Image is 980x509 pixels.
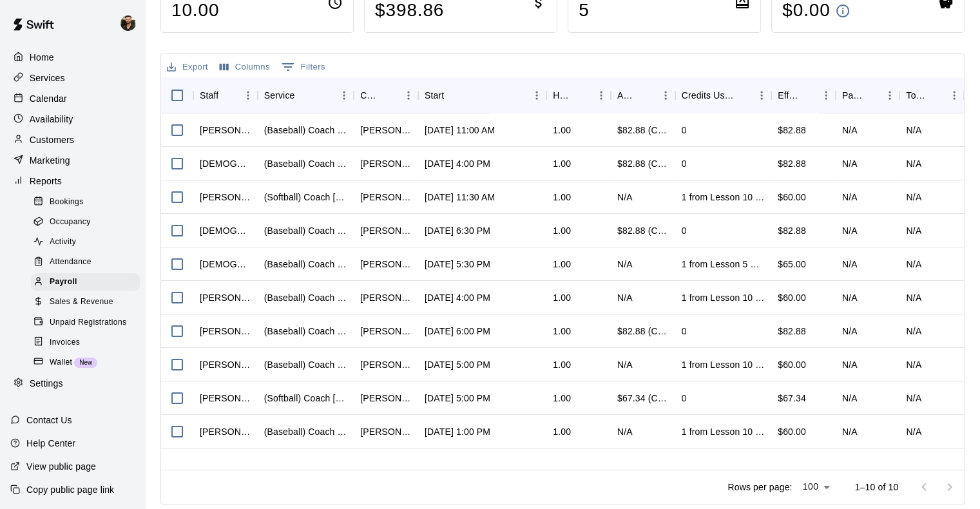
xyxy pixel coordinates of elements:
[880,86,899,105] button: Menu
[26,483,114,496] p: Copy public page link
[10,110,135,129] div: Availability
[906,157,921,170] div: N/A
[842,291,858,304] div: N/A
[682,258,765,271] div: 1 from Lesson 5 Pack
[10,89,135,108] a: Calendar
[238,86,258,105] button: Menu
[200,358,251,371] div: Jacob Fisher
[425,124,495,137] div: Oct 18, 2025, 11:00 AM
[546,77,611,113] div: Hours
[381,86,399,104] button: Sort
[553,291,571,304] div: 1.00
[31,253,145,273] a: Attendance
[553,425,571,438] div: 1.00
[31,293,145,312] a: Sales & Revenue
[264,224,348,237] div: (Baseball) Coach Christian Hitting Lesson: 60 min
[862,86,880,104] button: Sort
[31,332,145,352] a: Invoices
[444,86,462,104] button: Sort
[120,15,136,31] img: Jacob Fisher
[50,336,80,349] span: Invoices
[30,133,74,146] p: Customers
[31,334,140,352] div: Invoices
[360,291,412,304] div: Rebecca Johnson
[906,191,921,204] div: N/A
[10,68,135,88] div: Services
[50,236,76,249] span: Activity
[617,224,669,237] div: $82.88 (Card)
[360,258,412,271] div: Ashley Hyer-Miller
[258,77,354,113] div: Service
[164,57,211,77] button: Export
[30,113,73,126] p: Availability
[264,358,348,371] div: (Baseball) Coach Jacob Pitching Lesson: 60 min
[399,86,418,105] button: Menu
[50,296,113,309] span: Sales & Revenue
[264,291,348,304] div: (Baseball) Coach Jacob Pitching Lesson: 60 min
[617,291,633,304] div: N/A
[31,312,145,332] a: Unpaid Registrations
[425,358,490,371] div: Oct 14, 2025, 5:00 PM
[31,233,140,251] div: Activity
[771,147,836,180] div: $82.88
[553,358,571,371] div: 1.00
[31,212,145,232] a: Occupancy
[752,86,771,105] button: Menu
[842,224,858,237] div: N/A
[771,113,836,147] div: $82.88
[617,124,669,137] div: $82.88 (Card)
[771,214,836,247] div: $82.88
[26,437,75,450] p: Help Center
[682,124,687,137] div: 0
[798,86,816,104] button: Sort
[906,325,921,338] div: N/A
[31,293,140,311] div: Sales & Revenue
[771,77,836,113] div: Effective Price
[855,481,899,494] p: 1–10 of 10
[573,86,591,104] button: Sort
[200,325,251,338] div: Jacob Fisher
[425,224,490,237] div: Oct 16, 2025, 6:30 PM
[360,325,412,338] div: Abigail Walsh
[10,374,135,394] div: Settings
[771,381,836,415] div: $67.34
[842,191,858,204] div: N/A
[360,157,412,170] div: Robert Horst
[354,77,418,113] div: Customer
[26,414,72,427] p: Contact Us
[30,92,67,105] p: Calendar
[771,415,836,448] div: $60.00
[553,77,573,113] div: Hours
[30,377,63,390] p: Settings
[425,291,490,304] div: Oct 16, 2025, 4:00 PM
[26,460,96,473] p: View public page
[842,258,858,271] div: N/A
[734,86,752,104] button: Sort
[553,392,571,405] div: 1.00
[771,314,836,348] div: $82.88
[927,86,945,104] button: Sort
[617,392,669,405] div: $67.34 (Card)
[617,358,633,371] div: N/A
[682,157,687,170] div: 0
[10,48,135,67] div: Home
[30,72,65,84] p: Services
[200,124,251,137] div: Jacob Fisher
[10,130,135,149] a: Customers
[74,359,97,366] span: New
[360,392,412,405] div: Craig Condon
[31,354,140,372] div: WalletNew
[553,224,571,237] div: 1.00
[264,325,348,338] div: (Baseball) Coach Jacob Pitching Lesson: 60 min
[200,191,251,204] div: AJ Seagle
[50,196,84,209] span: Bookings
[200,77,218,113] div: Staff
[617,191,633,204] div: N/A
[617,425,633,438] div: N/A
[682,325,687,338] div: 0
[553,191,571,204] div: 1.00
[278,57,329,77] button: Show filters
[771,281,836,314] div: $60.00
[31,193,140,211] div: Bookings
